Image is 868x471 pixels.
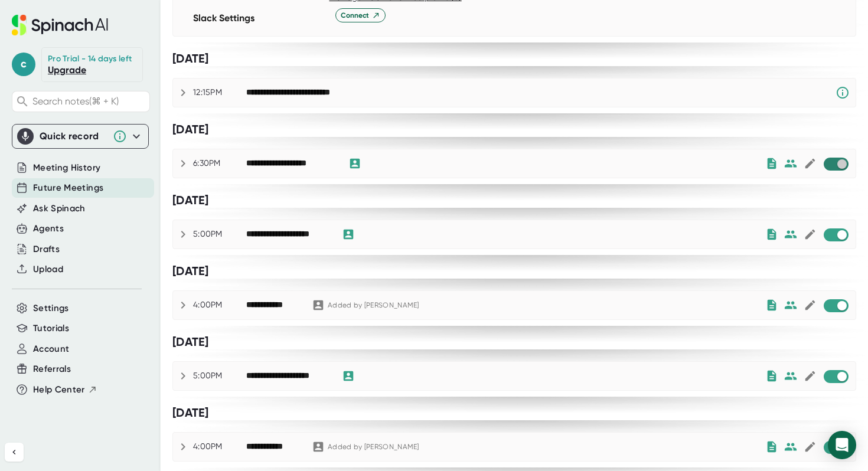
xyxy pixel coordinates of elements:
[33,322,69,335] button: Tutorials
[828,431,856,459] div: Open Intercom Messenger
[12,53,35,76] span: c
[172,405,856,420] div: [DATE]
[193,300,246,310] div: 4:00PM
[172,335,856,349] div: [DATE]
[193,87,246,98] div: 12:15PM
[48,54,132,64] div: Pro Trial - 14 days left
[33,222,64,235] button: Agents
[172,193,856,208] div: [DATE]
[32,96,146,107] span: Search notes (⌘ + K)
[328,443,419,452] div: Added by [PERSON_NAME]
[33,302,69,315] button: Settings
[33,161,100,175] button: Meeting History
[33,383,85,397] span: Help Center
[33,202,86,215] button: Ask Spinach
[48,64,86,76] a: Upgrade
[33,342,69,356] button: Account
[193,441,246,452] div: 4:00PM
[33,383,97,397] button: Help Center
[193,8,324,36] div: Slack Settings
[33,181,103,195] button: Future Meetings
[172,122,856,137] div: [DATE]
[193,371,246,381] div: 5:00PM
[33,263,63,276] button: Upload
[335,8,386,22] button: Connect
[341,10,380,21] span: Connect
[172,51,856,66] div: [DATE]
[33,362,71,376] button: Referrals
[33,243,60,256] button: Drafts
[40,130,107,142] div: Quick record
[328,301,419,310] div: Added by [PERSON_NAME]
[193,158,246,169] div: 6:30PM
[836,86,850,100] svg: Spinach requires a video conference link.
[172,264,856,279] div: [DATE]
[17,125,143,148] div: Quick record
[193,229,246,240] div: 5:00PM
